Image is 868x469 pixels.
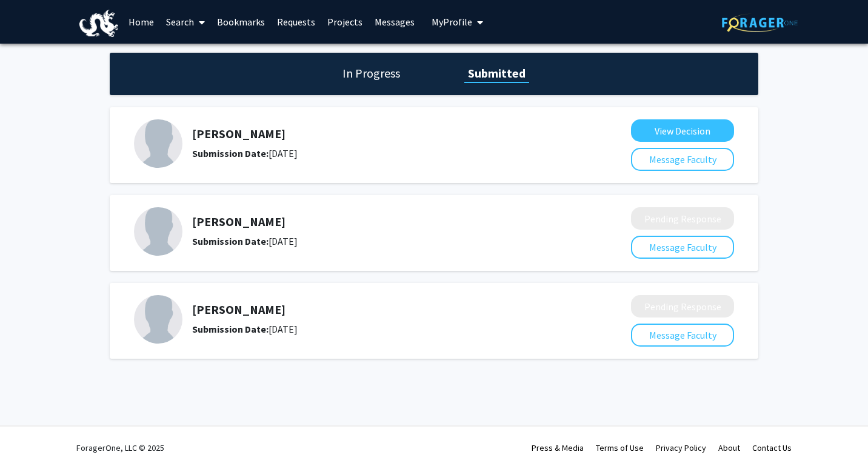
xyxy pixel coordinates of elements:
a: Home [122,1,160,43]
img: Profile Picture [134,207,182,256]
button: View Decision [631,119,734,142]
a: Terms of Use [596,442,644,453]
b: Submission Date: [192,235,269,247]
a: Contact Us [752,442,792,453]
div: [DATE] [192,234,567,248]
button: Message Faculty [631,236,734,259]
img: Drexel University Logo [79,10,118,37]
h5: [PERSON_NAME] [192,127,567,141]
div: [DATE] [192,322,567,336]
b: Submission Date: [192,147,269,159]
img: Profile Picture [134,295,182,344]
a: Message Faculty [631,153,734,165]
a: Bookmarks [211,1,271,43]
h5: [PERSON_NAME] [192,302,567,317]
button: Pending Response [631,295,734,318]
button: Message Faculty [631,148,734,171]
a: Search [160,1,211,43]
div: [DATE] [192,146,567,161]
h1: In Progress [339,65,404,82]
a: Message Faculty [631,241,734,253]
a: Message Faculty [631,329,734,341]
button: Message Faculty [631,324,734,347]
a: Privacy Policy [656,442,706,453]
img: ForagerOne Logo [722,13,798,32]
a: Messages [369,1,421,43]
a: Press & Media [532,442,584,453]
button: Pending Response [631,207,734,230]
span: My Profile [432,16,472,28]
div: ForagerOne, LLC © 2025 [76,427,164,469]
h5: [PERSON_NAME] [192,215,567,229]
h1: Submitted [464,65,529,82]
a: About [718,442,740,453]
a: Projects [321,1,369,43]
img: Profile Picture [134,119,182,168]
a: Requests [271,1,321,43]
b: Submission Date: [192,323,269,335]
iframe: Chat [9,414,52,460]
